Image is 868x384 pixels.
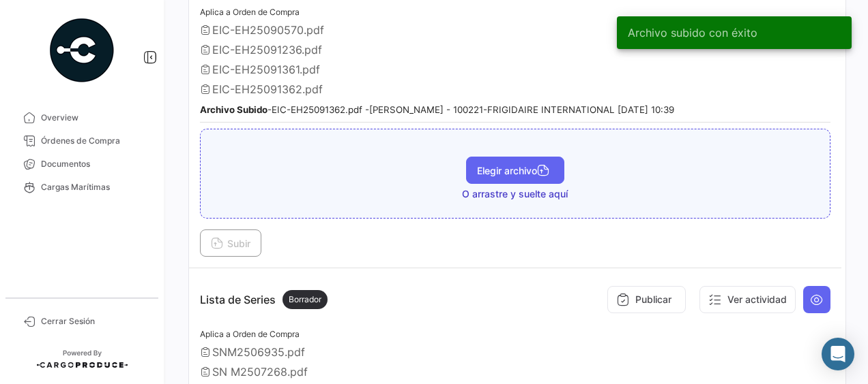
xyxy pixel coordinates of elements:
[41,181,147,193] span: Cargas Marítimas
[466,157,564,184] button: Elegir archivo
[11,129,153,153] a: Órdenes de Compra
[48,16,116,84] img: powered-by.png
[212,63,320,76] span: EIC-EH25091361.pdf
[211,238,250,249] span: Subir
[289,293,321,306] span: Borrador
[462,187,568,201] span: O arrastre y suelte aquí
[212,82,323,96] span: EIC-EH25091362.pdf
[212,23,324,37] span: EIC-EH25090570.pdf
[41,135,147,147] span: Órdenes de Compra
[41,315,147,327] span: Cerrar Sesión
[41,158,147,170] span: Documentos
[822,338,854,370] div: Abrir Intercom Messenger
[200,104,267,115] b: Archivo Subido
[212,365,308,379] span: SN M2507268.pdf
[212,345,305,359] span: SNM2506935.pdf
[477,165,553,176] span: Elegir archivo
[11,176,153,199] a: Cargas Marítimas
[607,286,686,313] button: Publicar
[212,43,322,57] span: EIC-EH25091236.pdf
[41,112,147,124] span: Overview
[200,7,300,17] span: Aplica a Orden de Compra
[200,229,261,257] button: Subir
[200,329,300,339] span: Aplica a Orden de Compra
[11,153,153,176] a: Documentos
[200,290,328,309] p: Lista de Series
[628,26,757,39] span: Archivo subido con éxito
[11,106,153,129] a: Overview
[699,286,796,313] button: Ver actividad
[200,104,674,115] small: - EIC-EH25091362.pdf - [PERSON_NAME] - 100221-FRIGIDAIRE INTERNATIONAL [DATE] 10:39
